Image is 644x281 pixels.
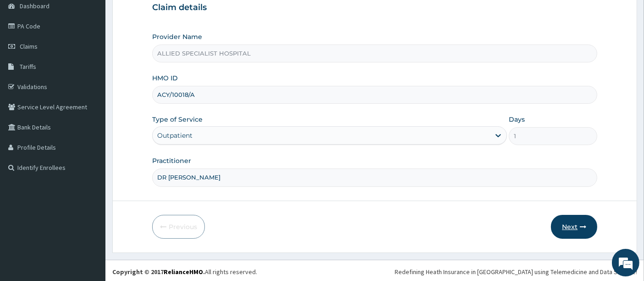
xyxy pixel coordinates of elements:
[395,267,637,276] div: Redefining Heath Insurance in [GEOGRAPHIC_DATA] using Telemedicine and Data Science!
[20,2,50,10] span: Dashboard
[152,73,178,83] label: HMO ID
[152,3,598,13] h3: Claim details
[152,32,202,41] label: Provider Name
[152,156,191,165] label: Practitioner
[152,86,598,104] input: Enter HMO ID
[509,115,525,124] label: Days
[551,215,597,239] button: Next
[112,268,205,276] strong: Copyright © 2017 .
[152,169,598,186] input: Enter Name
[164,268,203,276] a: RelianceHMO
[20,62,36,71] span: Tariffs
[20,42,38,51] span: Claims
[152,215,205,239] button: Previous
[152,115,203,124] label: Type of Service
[157,131,193,140] div: Outpatient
